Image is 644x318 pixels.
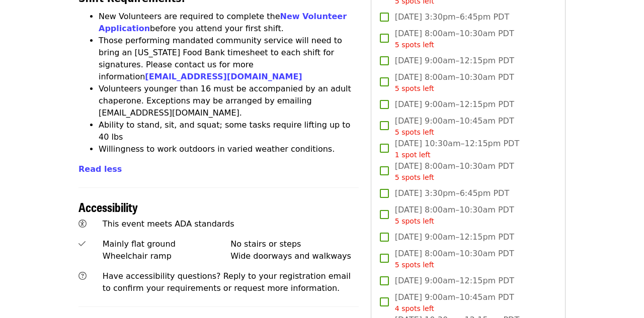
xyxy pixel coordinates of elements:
[395,84,434,92] span: 5 spots left
[395,261,434,269] span: 5 spots left
[395,98,514,111] span: [DATE] 9:00am–12:15pm PDT
[99,12,347,33] a: New Volunteer Application
[103,238,231,250] div: Mainly flat ground
[78,271,87,281] i: question-circle icon
[145,72,302,81] a: [EMAIL_ADDRESS][DOMAIN_NAME]
[99,143,359,155] li: Willingness to work outdoors in varied weather conditions.
[395,41,434,49] span: 5 spots left
[395,138,519,160] span: [DATE] 10:30am–12:15pm PDT
[99,119,359,143] li: Ability to stand, sit, and squat; some tasks require lifting up to 40 lbs
[78,164,122,174] span: Read less
[103,250,231,262] div: Wheelchair ramp
[99,35,359,83] li: Those performing mandated community service will need to bring an [US_STATE] Food Bank timesheet ...
[395,151,431,159] span: 1 spot left
[395,187,509,199] span: [DATE] 3:30pm–6:45pm PDT
[395,71,514,94] span: [DATE] 8:00am–10:30am PDT
[230,238,359,250] div: No stairs or steps
[395,231,514,243] span: [DATE] 9:00am–12:15pm PDT
[103,219,234,229] span: This event meets ADA standards
[99,11,359,35] li: New Volunteers are required to complete the before you attend your first shift.
[78,219,87,229] i: universal-access icon
[78,163,122,175] button: Read less
[395,304,434,312] span: 4 spots left
[395,248,514,270] span: [DATE] 8:00am–10:30am PDT
[395,115,514,138] span: [DATE] 9:00am–10:45am PDT
[78,239,86,249] i: check icon
[395,55,514,67] span: [DATE] 9:00am–12:15pm PDT
[395,291,514,314] span: [DATE] 9:00am–10:45am PDT
[99,83,359,119] li: Volunteers younger than 16 must be accompanied by an adult chaperone. Exceptions may be arranged ...
[395,128,434,136] span: 5 spots left
[395,160,514,183] span: [DATE] 8:00am–10:30am PDT
[395,204,514,227] span: [DATE] 8:00am–10:30am PDT
[230,250,359,262] div: Wide doorways and walkways
[395,173,434,181] span: 5 spots left
[395,217,434,225] span: 5 spots left
[395,275,514,287] span: [DATE] 9:00am–12:15pm PDT
[103,271,351,293] span: Have accessibility questions? Reply to your registration email to confirm your requirements or re...
[78,198,138,216] span: Accessibility
[395,11,509,23] span: [DATE] 3:30pm–6:45pm PDT
[395,28,514,50] span: [DATE] 8:00am–10:30am PDT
